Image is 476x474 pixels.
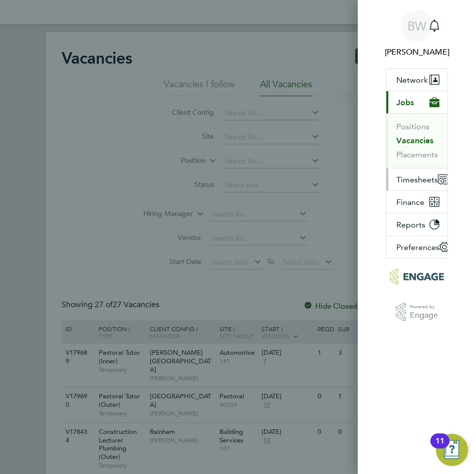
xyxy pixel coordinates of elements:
button: Reports [386,213,447,235]
span: Jobs [396,98,414,107]
span: Reports [396,220,425,229]
button: Finance [386,191,447,213]
span: Timesheets [396,175,438,184]
button: Preferences [386,236,457,258]
div: 11 [435,441,444,454]
button: BW[PERSON_NAME] [386,10,448,58]
img: carbonrecruitment-logo-retina.png [390,269,443,285]
span: Preferences [396,243,439,252]
button: Vacancies [396,136,433,146]
span: Beth Wright [386,46,448,58]
button: Timesheets [386,168,456,190]
div: Jobs [386,113,447,168]
button: Network [386,69,447,91]
a: Powered byEngage [396,303,438,322]
span: Powered by [410,303,438,311]
button: Open Resource Center, 11 new notifications [436,434,468,466]
button: Jobs [386,91,447,113]
button: Placements [396,150,438,160]
span: Engage [410,311,438,320]
span: BW [407,20,426,33]
span: Finance [396,197,424,207]
button: Positions [396,122,429,132]
span: Network [396,75,428,85]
